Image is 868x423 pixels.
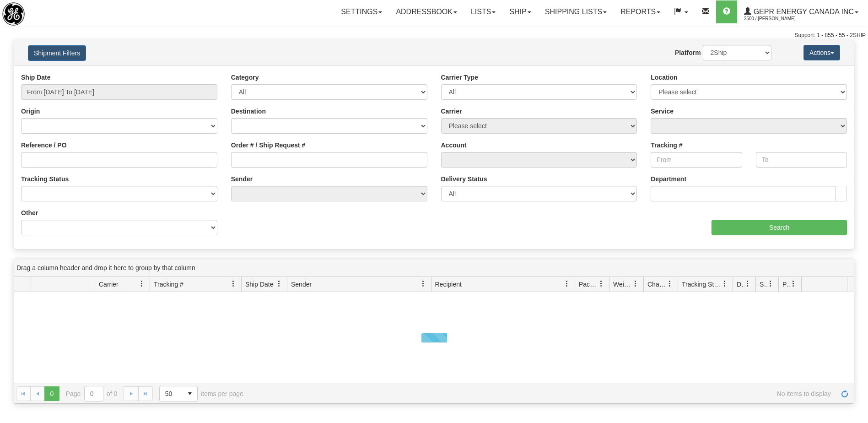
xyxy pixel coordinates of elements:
label: Tracking # [651,141,682,150]
a: Reports [614,0,667,23]
span: Shipment Issues [760,280,767,289]
a: Sender filter column settings [415,276,431,292]
div: grid grouping header [14,259,854,277]
label: Category [231,73,259,82]
span: Packages [579,280,598,289]
label: Reference / PO [21,141,67,150]
label: Origin [21,107,40,116]
span: Page 0 [44,386,59,401]
input: To [756,152,847,168]
span: 50 [165,389,177,398]
a: Shipment Issues filter column settings [763,276,778,292]
div: Support: 1 - 855 - 55 - 2SHIP [2,32,866,39]
span: GEPR Energy Canada Inc [751,8,854,16]
button: Shipment Filters [28,45,86,61]
a: Refresh [837,386,852,401]
span: Tracking Status [682,280,722,289]
span: Page of 0 [66,386,118,401]
span: Page sizes drop down [159,386,198,401]
label: Tracking Status [21,174,69,184]
a: Weight filter column settings [628,276,643,292]
a: Pickup Status filter column settings [786,276,801,292]
a: Ship Date filter column settings [271,276,287,292]
a: Settings [334,0,389,23]
span: 2500 / [PERSON_NAME] [744,14,813,23]
label: Sender [231,174,253,184]
a: Charge filter column settings [662,276,678,292]
a: Addressbook [389,0,464,23]
input: From [651,152,742,168]
span: Recipient [435,280,462,289]
label: Platform [675,48,701,57]
span: Pickup Status [782,280,790,289]
label: Carrier Type [441,73,478,82]
label: Carrier [441,107,462,116]
a: GEPR Energy Canada Inc 2500 / [PERSON_NAME] [737,0,865,23]
label: Account [441,141,467,150]
label: Location [651,73,677,82]
input: Search [712,220,847,235]
a: Lists [464,0,502,23]
span: Charge [647,280,667,289]
label: Other [21,208,38,217]
span: Carrier [99,280,119,289]
a: Shipping lists [538,0,614,23]
span: Tracking # [154,280,183,289]
span: Sender [291,280,312,289]
a: Packages filter column settings [593,276,609,292]
span: No items to display [256,390,831,397]
a: Tracking Status filter column settings [717,276,733,292]
label: Ship Date [21,73,51,82]
label: Delivery Status [441,174,487,184]
a: Carrier filter column settings [134,276,150,292]
label: Order # / Ship Request # [231,141,306,150]
label: Service [651,107,674,116]
a: Tracking # filter column settings [226,276,241,292]
span: select [183,386,197,401]
span: Ship Date [245,280,273,289]
span: Delivery Status [737,280,744,289]
a: Recipient filter column settings [559,276,575,292]
img: logo2500.jpg [2,2,25,26]
span: items per page [159,386,243,401]
span: Weight [613,280,632,289]
a: Delivery Status filter column settings [740,276,755,292]
label: Destination [231,107,266,116]
button: Actions [803,45,840,60]
a: Ship [502,0,538,23]
label: Department [651,174,686,184]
